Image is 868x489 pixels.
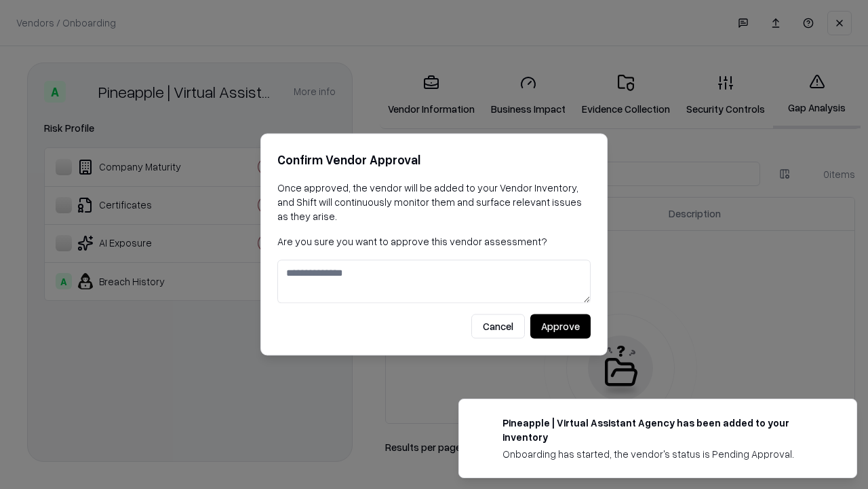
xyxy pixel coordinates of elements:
p: Once approved, the vendor will be added to your Vendor Inventory, and Shift will continuously mon... [277,181,591,223]
button: Approve [530,314,591,339]
div: Onboarding has started, the vendor's status is Pending Approval. [502,447,824,461]
h2: Confirm Vendor Approval [277,150,591,170]
p: Are you sure you want to approve this vendor assessment? [277,234,591,249]
div: Pineapple | Virtual Assistant Agency has been added to your inventory [502,416,824,444]
button: Cancel [471,314,525,339]
img: trypineapple.com [475,416,492,432]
